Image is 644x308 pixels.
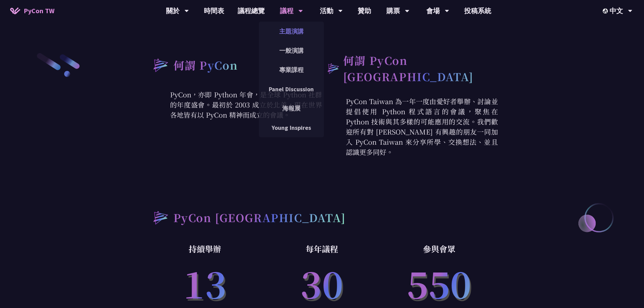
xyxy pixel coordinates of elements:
a: PyCon TW [3,2,61,19]
p: PyCon Taiwan 為一年一度由愛好者舉辦、討論並提倡使用 Python 程式語言的會議，聚焦在 Python 技術與其多樣的可能應用的交流。我們歡迎所有對 [PERSON_NAME] 有... [322,96,498,157]
h2: 何謂 PyCon [GEOGRAPHIC_DATA] [343,52,498,85]
a: 一般演講 [259,43,324,58]
a: Panel Discussion [259,81,324,97]
p: PyCon，亦即 Python 年會，是全球 Python 社群的年度盛會。最初於 2003 成立於北美，現在世界各地皆有以 PyCon 精神而成立的會議。 [146,90,322,120]
a: Young Inspires [259,120,324,136]
a: 專業課程 [259,62,324,78]
p: 每年議程 [263,242,381,256]
span: PyCon TW [24,6,54,16]
img: heading-bullet [146,52,173,78]
img: heading-bullet [146,205,173,230]
a: 海報展 [259,100,324,116]
img: heading-bullet [322,58,343,78]
p: 持續舉辦 [146,242,264,256]
a: 主題演講 [259,23,324,39]
img: Home icon of PyCon TW 2025 [10,7,20,14]
h2: PyCon [GEOGRAPHIC_DATA] [173,209,346,226]
img: Locale Icon [603,8,610,14]
h2: 何謂 PyCon [173,57,238,73]
p: 參與會眾 [381,242,498,256]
